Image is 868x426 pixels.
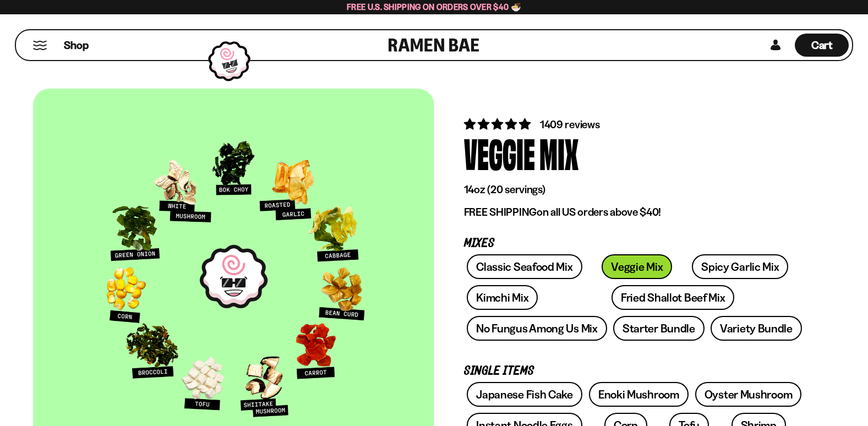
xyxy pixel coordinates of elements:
a: Oyster Mushroom [695,382,802,407]
p: Mixes [464,238,805,249]
p: 14oz (20 servings) [464,183,805,196]
a: Fried Shallot Beef Mix [612,285,734,310]
span: 4.76 stars [464,117,533,131]
a: Spicy Garlic Mix [692,254,788,279]
a: Starter Bundle [613,316,705,341]
span: Cart [811,39,833,52]
div: Cart [795,30,849,60]
a: Variety Bundle [711,316,802,341]
span: Shop [64,38,89,53]
a: Enoki Mushroom [589,382,689,407]
p: on all US orders above $40! [464,205,805,219]
a: Shop [64,34,89,57]
strong: FREE SHIPPING [464,205,537,219]
p: Single Items [464,366,805,376]
a: No Fungus Among Us Mix [467,316,607,341]
button: Mobile Menu Trigger [32,41,47,50]
div: Mix [539,132,578,173]
a: Classic Seafood Mix [467,254,582,279]
span: 1409 reviews [540,118,600,131]
a: Kimchi Mix [467,285,538,310]
div: Veggie [464,132,535,173]
span: Free U.S. Shipping on Orders over $40 🍜 [347,2,521,12]
a: Japanese Fish Cake [467,382,582,407]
